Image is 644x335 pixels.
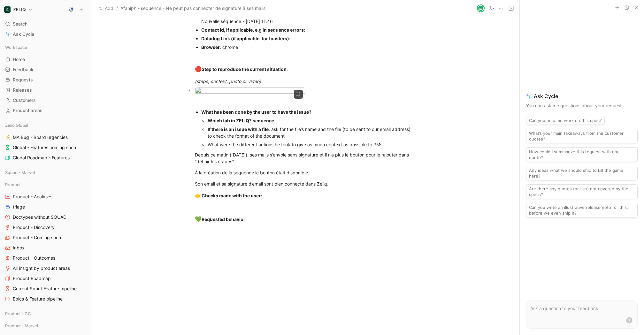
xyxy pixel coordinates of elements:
div: : [201,35,416,42]
button: Can you write an illustrative release note for this, before we even ship it? [526,203,638,217]
span: Product [5,181,21,188]
button: ZELIQZELIQ [3,5,34,14]
a: Product - Analyses [3,192,88,202]
div: Son email et sa signature d’email sont bien connecté dans Zeliq. [195,180,416,187]
div: : ask for the file’s name and the file (to be sent to our email address) to check the format of t... [208,126,416,139]
a: Inbox [3,243,88,253]
img: ZELIQ [4,6,11,13]
div: Squad - Marvel [3,168,88,179]
div: Product [3,180,88,189]
h1: ZELIQ [13,7,26,12]
span: Product areas [13,107,42,114]
span: Epics & Feature pipeline [13,296,63,302]
span: Requests [13,77,33,83]
strong: Contact id, if applicable, e.g in sequence errors [201,27,304,33]
a: Product Roadmap [3,274,88,283]
a: Customers [3,95,88,105]
a: Epics & Feature pipeline [3,294,88,304]
span: Feedback [13,66,34,73]
strong: Browser [201,44,220,50]
a: Current Sprint Feature pipeline [3,284,88,293]
div: : [195,65,416,73]
a: Product - Discovery [3,223,88,232]
span: Squad - Marvel [5,169,35,176]
span: 🔴 [195,66,202,72]
span: Product - Outcomes [13,255,55,261]
span: Product - Marvel [5,323,38,329]
a: Requests [3,75,88,85]
span: Product - Coming soon [13,234,61,241]
button: What’s your main takeaways from the customer quotes? [526,129,638,143]
div: Product - GG [3,309,88,318]
img: avatar [478,5,484,11]
a: All insight by product areas [3,263,88,273]
button: Any ideas what we should ship to kill the game here? [526,166,638,180]
span: Customers [13,97,36,103]
a: MA Bug - Board urgencies [3,133,88,142]
div: : [201,11,416,25]
button: Are there any quotes that are not covered by the specs? [526,184,638,199]
span: Global Roadmap - Features [13,155,70,161]
span: Product - GG [5,310,31,317]
div: Workspace [3,42,88,52]
div: : [201,27,416,33]
span: Ask Cycle [526,92,638,100]
div: À la création de la sequence le bouton était disponible. [195,169,416,176]
strong: Step to reproduce the current situation [202,66,287,72]
strong: Datadog Link (if applicable, for toasters) [201,36,289,41]
span: Product Roadmap [13,275,51,282]
a: Product - Coming soon [3,233,88,242]
div: Product - Marvel [3,321,88,332]
span: Product - Analyses [13,194,52,200]
div: Zeliq Global [3,120,88,130]
span: 💚 [195,216,202,222]
a: Product - Outcomes [3,253,88,263]
div: ProductProduct - AnalysestriageDoctypes without SQUADProduct - DiscoveryProduct - Coming soonInbo... [3,180,88,304]
span: Inbox [13,245,25,251]
span: 👉 [195,192,202,199]
span: / [116,4,118,12]
div: Squad - Marvel [3,168,88,177]
a: Releases [3,85,88,95]
div: : chrome [201,44,416,50]
strong: Checks made with the user: [202,193,262,198]
a: triage [3,202,88,212]
a: Feedback [3,65,88,74]
a: Ask Cycle [3,29,88,39]
span: Product - Discovery [13,224,55,231]
span: Current Sprint Feature pipeline [13,286,77,292]
img: Capture d’écran 2025-09-01 à 14.11.08 (1).png [195,87,305,96]
button: Add [97,4,115,12]
span: Afaniph - sequence - Ne peut pas connecter de signature à ses mails [120,4,265,12]
div: Zeliq GlobalMA Bug - Board urgenciesGlobal - Features coming soonGlobal Roadmap - Features [3,120,88,163]
span: Releases [13,87,32,93]
span: All insight by product areas [13,265,70,271]
strong: If there is an issue with a file [208,126,269,132]
span: Zeliq Global [5,122,28,128]
div: Product - GG [3,309,88,320]
span: MA Bug - Board urgencies [13,134,68,141]
button: How could I summarize this request with one quote? [526,147,638,162]
a: Home [3,55,88,64]
span: Workspace [5,44,27,50]
div: Depuis ce matin ([DATE]), ses mails s’envoie sans signature et il n’a plus le bouton pour le rajo... [195,151,416,165]
span: Search [13,20,27,28]
span: triage [13,204,25,210]
strong: Requested behavior [202,217,245,222]
span: Doctypes without SQUAD [13,214,66,220]
span: Home [13,56,25,63]
button: Can you help me work on this spec? [526,116,605,125]
div: What were the different actions he took to give as much context as possible to PMs [208,141,416,148]
a: Global - Features coming soon [3,143,88,152]
a: Global Roadmap - Features [3,153,88,163]
div: Product - Marvel [3,321,88,331]
a: Doctypes without SQUAD [3,212,88,222]
a: Product areas [3,106,88,115]
strong: What has been done by the user to have the issue? [201,109,311,115]
div: Search [3,19,88,29]
div: : [195,215,416,224]
span: Global - Features coming soon [13,144,76,151]
strong: Which tab in ZELIQ? sequence [208,118,274,123]
span: Ask Cycle [13,30,34,38]
em: (steps, context, photo or video) [195,79,261,84]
